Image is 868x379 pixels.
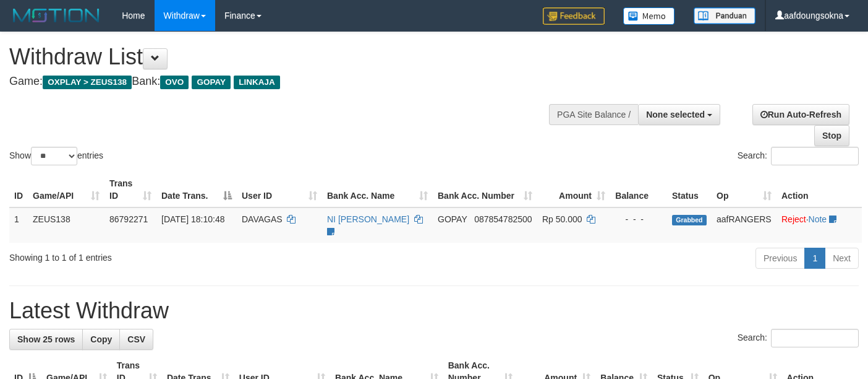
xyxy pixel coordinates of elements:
button: None selected [638,104,720,125]
span: LINKAJA [234,76,280,89]
span: Copy [90,334,112,344]
span: None selected [646,110,705,120]
select: Showentries [31,147,77,165]
td: ZEUS138 [28,207,104,243]
th: Amount: activate to sort column ascending [537,172,610,207]
span: 86792271 [109,214,148,224]
span: GOPAY [438,214,467,224]
label: Search: [738,329,859,347]
span: [DATE] 18:10:48 [161,214,224,224]
div: PGA Site Balance / [549,104,638,125]
th: Op: activate to sort column ascending [712,172,777,207]
div: Showing 1 to 1 of 1 entries [9,246,352,264]
span: Grabbed [672,215,707,225]
input: Search: [771,329,859,347]
a: Previous [755,248,805,269]
a: Reject [781,214,806,224]
img: Button%20Memo.svg [623,7,675,25]
h4: Game: Bank: [9,76,566,88]
th: User ID: activate to sort column ascending [237,172,322,207]
label: Search: [738,147,859,165]
img: panduan.png [694,7,755,24]
span: DAVAGAS [242,214,283,224]
span: Rp 50.000 [542,214,582,224]
th: Trans ID: activate to sort column ascending [104,172,156,207]
span: GOPAY [192,76,231,89]
a: NI [PERSON_NAME] [327,214,409,224]
span: Show 25 rows [17,334,75,344]
th: Bank Acc. Name: activate to sort column ascending [322,172,433,207]
th: Action [777,172,862,207]
span: OXPLAY > ZEUS138 [43,76,132,89]
span: Copy 087854782500 to clipboard [474,214,532,224]
th: ID [9,172,28,207]
td: · [777,207,862,243]
a: Run Auto-Refresh [752,104,849,125]
span: CSV [127,334,145,344]
a: Stop [814,125,849,146]
img: Feedback.jpg [543,7,605,25]
a: Show 25 rows [9,329,83,350]
a: Next [825,248,859,269]
th: Status [667,172,712,207]
th: Bank Acc. Number: activate to sort column ascending [433,172,537,207]
a: Note [809,214,827,224]
img: MOTION_logo.png [9,6,103,25]
th: Date Trans.: activate to sort column descending [156,172,237,207]
a: 1 [804,248,825,269]
th: Balance [610,172,667,207]
h1: Withdraw List [9,45,566,69]
input: Search: [771,147,859,165]
td: aafRANGERS [712,207,777,243]
label: Show entries [9,147,103,165]
a: CSV [119,329,153,350]
span: OVO [160,76,189,89]
a: Copy [82,329,120,350]
td: 1 [9,207,28,243]
h1: Latest Withdraw [9,298,859,323]
th: Game/API: activate to sort column ascending [28,172,104,207]
div: - - - [615,213,662,225]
